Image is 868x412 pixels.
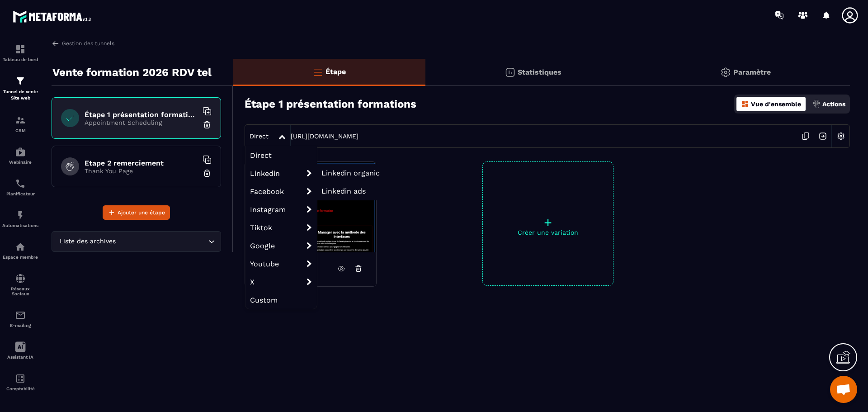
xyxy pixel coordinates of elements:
a: accountantaccountantComptabilité [2,366,38,398]
img: trash [203,169,212,178]
a: Gestion des tunnels [52,39,114,47]
span: Direct [250,133,269,140]
p: Automatisations [2,223,38,228]
img: formation [15,76,26,86]
img: automations [15,147,26,157]
img: setting-w.858f3a88.svg [832,128,849,145]
p: Webinaire [2,160,38,165]
h3: Étape 1 présentation formations [245,98,416,110]
span: Linkedin ads [321,187,366,195]
h6: Étape 1 présentation formations [85,110,198,119]
p: E-mailing [2,323,38,328]
a: social-networksocial-networkRéseaux Sociaux [2,266,38,303]
p: Vente formation 2026 RDV tel [52,63,212,81]
p: Tunnel de vente Site web [2,89,38,101]
p: CRM [2,128,38,133]
span: Ajouter une étape [118,208,165,217]
span: Linkedin organic [321,169,380,177]
img: social-network [15,273,26,284]
span: X [245,273,317,291]
a: automationsautomationsAutomatisations [2,203,38,235]
img: bars-o.4a397970.svg [312,66,323,77]
img: arrow [52,39,60,47]
p: Thank You Page [85,167,198,175]
span: Google [245,237,317,255]
p: Actions [822,100,845,108]
p: Paramètre [733,68,771,76]
input: Search for option [118,237,206,246]
img: setting-gr.5f69749f.svg [720,67,731,78]
img: email [15,310,26,321]
img: arrow-next.bcc2205e.svg [814,128,831,145]
button: Ajouter une étape [103,205,170,220]
img: actions.d6e523a2.png [812,100,821,108]
img: accountant [15,373,26,384]
div: Search for option [52,231,221,252]
a: formationformationTableau de bord [2,37,38,69]
p: + [483,216,613,229]
span: Custom [245,291,317,309]
p: Réseaux Sociaux [2,286,38,296]
span: Direct [245,146,317,164]
span: Facebook [245,182,317,200]
p: Assistant IA [2,355,38,360]
img: automations [15,242,26,252]
img: trash [203,120,212,129]
span: Youtube [245,255,317,273]
p: Vue d'ensemble [751,100,801,108]
span: Tiktok [245,218,317,237]
a: formationformationTunnel de vente Site web [2,69,38,108]
p: Créer une variation [483,229,613,236]
a: emailemailE-mailing [2,303,38,335]
img: scheduler [15,178,26,189]
a: schedulerschedulerPlanificateur [2,171,38,203]
a: automationsautomationsWebinaire [2,140,38,171]
a: Assistant IA [2,335,38,366]
img: stats.20deebd0.svg [505,67,515,78]
h6: Etape 2 remerciement [85,159,198,167]
p: Statistiques [518,68,561,76]
img: formation [15,44,26,55]
a: automationsautomationsEspace membre [2,235,38,266]
p: Étape [325,67,346,76]
a: [URL][DOMAIN_NAME] [291,133,359,140]
img: automations [15,210,26,221]
span: Liste des archives [57,237,118,246]
p: Comptabilité [2,386,38,391]
span: Linkedin [245,164,317,182]
p: Tableau de bord [2,57,38,62]
img: formation [15,115,26,126]
p: Planificateur [2,191,38,196]
a: formationformationCRM [2,108,38,140]
p: Appointment Scheduling [85,119,198,126]
p: Espace membre [2,255,38,260]
div: Ouvrir le chat [830,376,857,403]
img: dashboard-orange.40269519.svg [741,100,749,108]
span: Instagram [245,200,317,218]
img: logo [13,8,94,25]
